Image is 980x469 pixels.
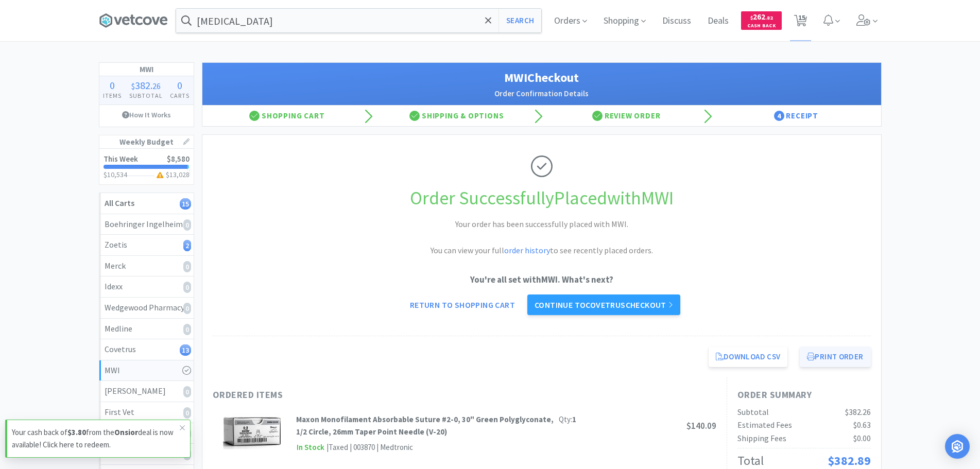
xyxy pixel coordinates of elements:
[387,218,696,257] h2: Your order has been successfully placed with MWI. You can view your full to see recently placed o...
[853,420,871,430] span: $0.63
[853,433,871,443] span: $0.00
[765,14,773,21] span: . 82
[125,80,166,91] div: .
[403,294,522,315] a: Return to Shopping Cart
[703,16,733,26] a: Deals
[711,106,881,126] div: Receipt
[183,407,191,419] i: 0
[183,219,191,231] i: 0
[99,63,194,76] h1: MWI
[99,339,194,360] a: Covetrus13
[750,14,753,21] span: $
[99,360,194,381] a: MWI
[104,155,138,163] h2: This Week
[741,7,782,34] a: $262.82Cash Back
[213,273,871,287] p: You're all set with MWI . What's next?
[183,303,191,314] i: 0
[202,106,372,126] div: Shopping Cart
[105,406,188,419] div: First Vet
[131,81,135,91] span: $
[828,453,871,468] span: $382.89
[176,9,541,32] input: Search by item, sku, manufacturer, ingredient, size...
[67,427,86,437] strong: $3.80
[99,276,194,298] a: Idexx0
[572,414,576,424] strong: 1
[12,426,180,451] p: Your cash back of from the deal is now available! Click here to redeem.
[105,238,188,252] div: Zoetis
[135,79,150,92] span: 382
[105,322,188,336] div: Medline
[99,381,194,402] a: [PERSON_NAME]0
[737,419,792,432] div: Estimated Fees
[110,79,115,92] span: 0
[183,261,191,272] i: 0
[177,79,182,92] span: 0
[180,198,191,210] i: 15
[750,12,773,22] span: 262
[183,324,191,335] i: 0
[99,149,194,184] a: This Week$8,580$10,534$13,028
[686,420,716,431] span: $140.09
[105,364,188,377] div: MWI
[152,81,161,91] span: 26
[183,386,191,397] i: 0
[737,388,871,403] h1: Order Summary
[498,9,541,32] button: Search
[790,18,811,27] a: 15
[747,23,776,30] span: Cash Back
[105,385,188,398] div: [PERSON_NAME]
[737,406,769,419] div: Subtotal
[99,214,194,235] a: Boehringer Ingelheim0
[105,259,188,273] div: Merck
[99,319,194,340] a: Medline0
[105,198,134,208] strong: All Carts
[99,235,194,256] a: Zoetis2
[213,68,871,88] h1: MWI Checkout
[737,432,786,445] div: Shipping Fees
[658,16,695,26] a: Discuss
[114,427,138,437] strong: Onsior
[105,343,188,356] div: Covetrus
[125,91,166,100] h4: Subtotal
[99,402,194,423] a: First Vet0
[296,414,554,437] strong: Maxon Monofilament Absorbable Suture #2-0, 30" Green Polyglyconate, 1/2 Circle, 26mm Taper Point ...
[99,91,126,100] h4: Items
[166,91,194,100] h4: Carts
[105,218,188,231] div: Boehringer Ingelheim
[105,280,188,293] div: Idexx
[180,344,191,356] i: 13
[223,413,281,449] img: 993edb8b6db24e2f90e54743f974aa34_1574.png
[183,240,191,251] i: 2
[167,154,190,164] span: $8,580
[800,346,870,367] button: Print Order
[504,245,550,255] a: order history
[296,441,325,454] span: In Stock
[372,106,542,126] div: Shipping & Options
[542,106,712,126] div: Review Order
[183,282,191,293] i: 0
[104,170,127,179] span: $10,534
[527,294,680,315] a: Continue toCovetruscheckout
[559,413,576,426] div: Qty:
[105,301,188,315] div: Wedgewood Pharmacy
[774,111,784,121] span: 4
[213,88,871,100] h2: Order Confirmation Details
[845,407,871,417] span: $382.26
[99,256,194,277] a: Merck0
[325,441,413,454] div: | Taxed | 003870 | Medtronic
[213,183,871,213] h1: Order Successfully Placed with MWI
[99,298,194,319] a: Wedgewood Pharmacy0
[709,346,788,367] a: Download CSV
[169,170,190,179] span: 13,028
[99,193,194,214] a: All Carts15
[154,171,190,178] h3: $
[945,434,970,459] div: Open Intercom Messenger
[99,135,194,149] h1: Weekly Budget
[213,388,522,403] h1: Ordered Items
[99,105,194,125] a: How It Works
